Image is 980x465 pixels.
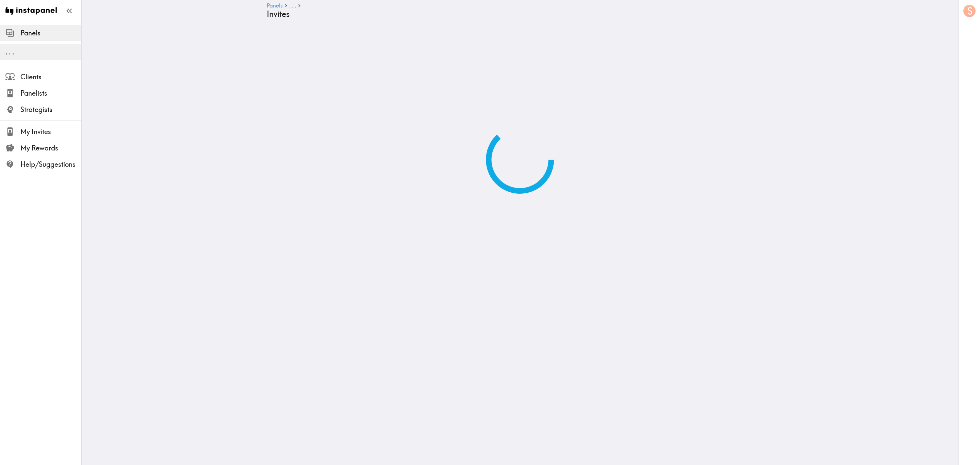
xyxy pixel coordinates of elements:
span: My Rewards [20,143,81,153]
a: ... [289,3,296,9]
span: Panelists [20,89,81,98]
a: Panels [267,3,283,9]
span: Strategists [20,105,81,114]
span: . [289,2,291,9]
span: . [292,2,293,9]
span: Clients [20,72,81,82]
span: . [5,48,7,56]
span: Panels [20,28,81,38]
button: S [963,4,976,18]
span: S [967,5,973,17]
span: My Invites [20,127,81,137]
h4: Invites [267,9,768,19]
span: . [9,48,11,56]
span: . [12,48,14,56]
span: . [295,2,296,9]
span: Help/Suggestions [20,160,81,169]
